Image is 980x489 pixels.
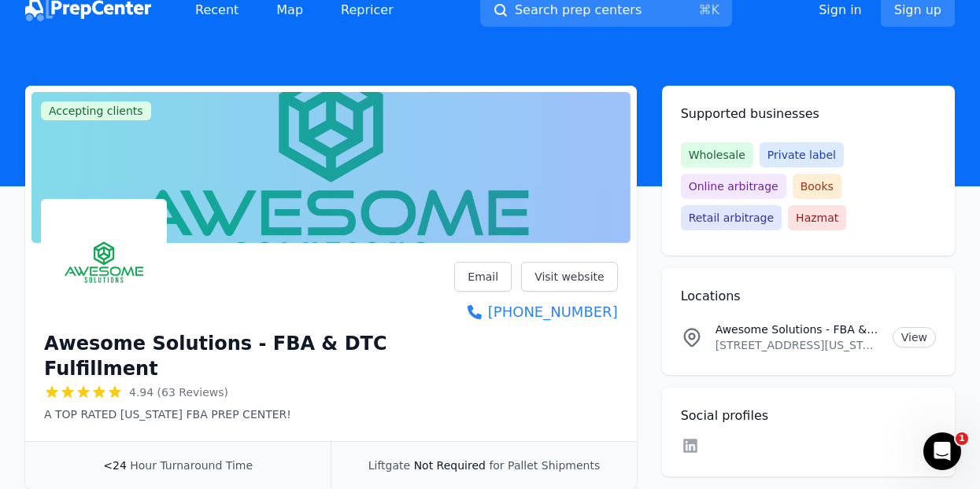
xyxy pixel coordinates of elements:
span: Hour Turnaround Time [130,459,253,472]
a: [PHONE_NUMBER] [454,301,617,323]
a: Sign in [819,1,862,20]
span: 4.94 (63 Reviews) [129,384,228,400]
span: 1 [956,432,968,445]
p: A TOP RATED [US_STATE] FBA PREP CENTER! [44,406,454,422]
span: Online arbitrage [681,174,786,199]
h1: Awesome Solutions - FBA & DTC Fulfillment [44,331,454,381]
a: Visit website [521,262,618,292]
iframe: Intercom live chat [923,432,961,470]
p: [STREET_ADDRESS][US_STATE] [716,337,880,353]
span: Retail arbitrage [681,205,782,230]
kbd: ⌘ [698,2,711,17]
a: Email [454,262,512,292]
span: Accepting clients [41,101,151,120]
span: Private label [760,142,844,167]
span: Not Required [414,459,486,472]
kbd: K [711,2,719,17]
span: Hazmat [788,205,846,230]
span: <24 [103,459,127,472]
span: for Pallet Shipments [489,459,600,472]
h2: Locations [681,287,936,306]
span: Books [793,174,841,199]
h2: Social profiles [681,406,936,425]
span: Search prep centers [515,1,642,20]
a: View [893,327,936,347]
p: Awesome Solutions - FBA & DTC Fulfillment Location [716,322,880,337]
span: Liftgate [368,459,410,472]
h2: Supported businesses [681,105,936,123]
img: Awesome Solutions - FBA & DTC Fulfillment [44,202,164,322]
span: Wholesale [681,142,753,167]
